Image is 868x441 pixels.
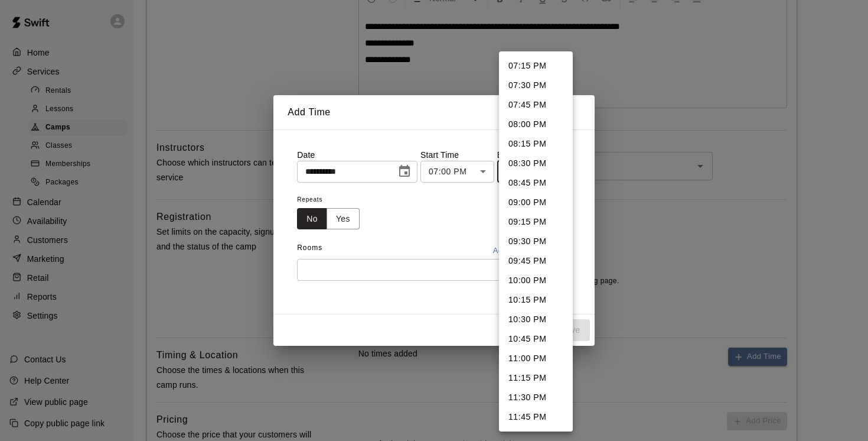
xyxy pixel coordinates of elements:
[499,173,573,193] li: 08:45 PM
[499,251,573,271] li: 09:45 PM
[499,368,573,388] li: 11:15 PM
[499,388,573,407] li: 11:30 PM
[499,407,573,427] li: 11:45 PM
[499,115,573,134] li: 08:00 PM
[499,95,573,115] li: 07:45 PM
[499,154,573,173] li: 08:30 PM
[499,290,573,310] li: 10:15 PM
[499,76,573,95] li: 07:30 PM
[499,271,573,290] li: 10:00 PM
[499,349,573,368] li: 11:00 PM
[499,212,573,232] li: 09:15 PM
[499,310,573,329] li: 10:30 PM
[499,193,573,212] li: 09:00 PM
[499,134,573,154] li: 08:15 PM
[499,232,573,251] li: 09:30 PM
[499,329,573,349] li: 10:45 PM
[499,56,573,76] li: 07:15 PM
